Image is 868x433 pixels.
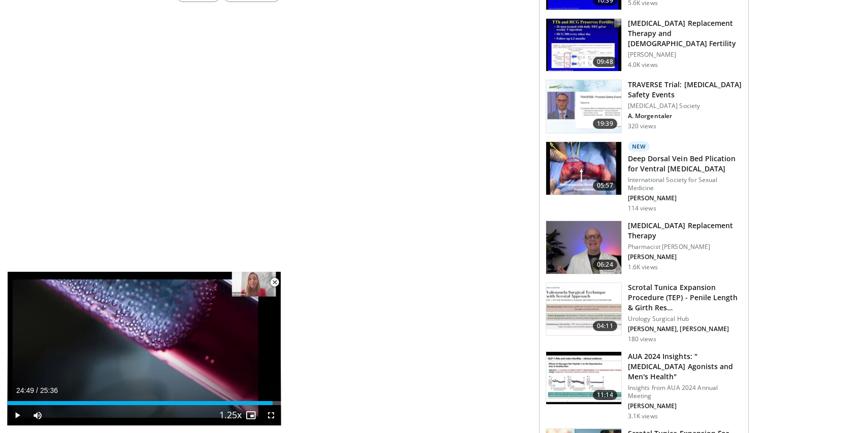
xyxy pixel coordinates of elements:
[40,386,58,394] span: 25:36
[546,221,742,274] a: 06:24 [MEDICAL_DATA] Replacement Therapy Pharmacist [PERSON_NAME] [PERSON_NAME] 1.6K views
[546,283,621,336] img: 42a01f4d-5c35-4f25-a5cb-bf75145fa608.150x105_q85_crop-smart_upscale.jpg
[593,181,617,191] span: 05:57
[628,351,742,382] h3: AUA 2024 Insights: " [MEDICAL_DATA] Agonists and Men's Health"
[593,390,617,400] span: 11:14
[628,102,742,110] p: [MEDICAL_DATA] Society
[628,412,658,420] p: 3.1K views
[628,154,742,174] h3: Deep Dorsal Vein Bed Plication for Ventral [MEDICAL_DATA]
[628,335,656,343] p: 180 views
[628,384,742,400] p: Insights from AUA 2024 Annual Meeting
[628,253,742,261] p: [PERSON_NAME]
[593,260,617,270] span: 06:24
[628,141,650,152] p: New
[628,282,742,313] h3: Scrotal Tunica Expansion Procedure (TEP) - Penile Length & Girth Res…
[628,204,656,212] p: 114 views
[628,18,742,49] h3: [MEDICAL_DATA] Replacement Therapy and [DEMOGRAPHIC_DATA] Fertility
[546,19,621,71] img: 58e29ddd-d015-4cd9-bf96-f28e303b730c.150x105_q85_crop-smart_upscale.jpg
[546,282,742,343] a: 04:11 Scrotal Tunica Expansion Procedure (TEP) - Penile Length & Girth Res… Urology Surgical Hub ...
[546,18,742,72] a: 09:48 [MEDICAL_DATA] Replacement Therapy and [DEMOGRAPHIC_DATA] Fertility [PERSON_NAME] 4.0K views
[546,351,742,420] a: 11:14 AUA 2024 Insights: " [MEDICAL_DATA] Agonists and Men's Health" Insights from AUA 2024 Annua...
[546,80,621,133] img: 9812f22f-d817-4923-ae6c-a42f6b8f1c21.png.150x105_q85_crop-smart_upscale.png
[241,405,261,425] button: Enable picture-in-picture mode
[593,119,617,129] span: 19:39
[628,80,742,100] h3: TRAVERSE Trial: [MEDICAL_DATA] Safety Events
[261,405,281,425] button: Fullscreen
[628,315,742,323] p: Urology Surgical Hub
[628,194,742,202] p: [PERSON_NAME]
[628,325,742,333] p: [PERSON_NAME], [PERSON_NAME]
[628,176,742,192] p: International Society for Sexual Medicine
[628,243,742,251] p: Pharmacist [PERSON_NAME]
[593,57,617,67] span: 09:48
[264,272,285,293] button: Close
[7,405,27,425] button: Play
[628,122,656,130] p: 320 views
[628,51,742,59] p: [PERSON_NAME]
[628,402,742,410] p: [PERSON_NAME]
[546,221,621,274] img: e23de6d5-b3cf-4de1-8780-c4eec047bbc0.150x105_q85_crop-smart_upscale.jpg
[546,352,621,405] img: 4d022421-20df-4b46-86b4-3f7edf7cbfde.150x105_q85_crop-smart_upscale.jpg
[7,272,281,426] video-js: Video Player
[546,80,742,133] a: 19:39 TRAVERSE Trial: [MEDICAL_DATA] Safety Events [MEDICAL_DATA] Society A. Morgentaler 320 views
[36,386,38,394] span: /
[628,61,658,69] p: 4.0K views
[628,263,658,271] p: 1.6K views
[220,405,241,425] button: Playback Rate
[546,141,742,212] a: 05:57 New Deep Dorsal Vein Bed Plication for Ventral [MEDICAL_DATA] International Society for Sex...
[16,386,34,394] span: 24:49
[27,405,48,425] button: Mute
[593,321,617,331] span: 04:11
[628,221,742,241] h3: [MEDICAL_DATA] Replacement Therapy
[546,142,621,195] img: a7ea3998-dd97-4858-a8f3-1adc2515b9aa.150x105_q85_crop-smart_upscale.jpg
[7,401,281,405] div: Progress Bar
[628,112,742,120] p: A. Morgentaler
